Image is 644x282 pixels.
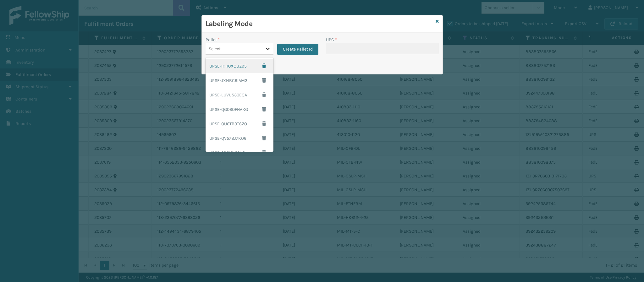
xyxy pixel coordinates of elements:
[206,73,273,88] div: UPSE-JXNBC9IAM3
[206,117,273,131] div: UPSE-QU6TB3T6ZO
[277,44,318,55] button: Create Pallet Id
[206,88,273,102] div: UPSE-LUVUS30EOA
[206,36,220,43] label: Pallet
[206,131,273,145] div: UPSE-QV578J7KO6
[206,102,273,117] div: UPSE-QG06OFHAXG
[209,46,223,52] div: Select...
[326,36,337,43] label: UPC
[206,59,273,73] div: UPSE-IHH0XQUZ95
[206,19,433,29] h3: Labeling Mode
[206,145,273,160] div: UPSE-SDSIG166YO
